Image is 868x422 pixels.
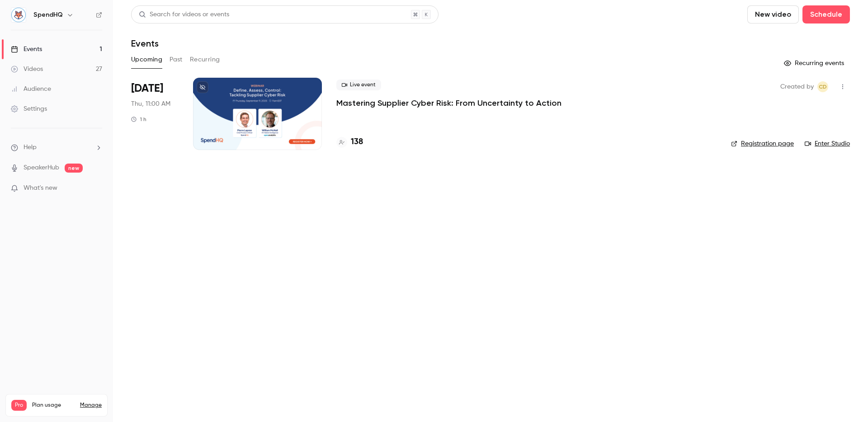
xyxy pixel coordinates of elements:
[33,10,63,19] h6: SpendHQ
[11,143,102,152] li: help-dropdown-opener
[351,136,363,148] h4: 138
[780,81,814,92] span: Created by
[336,80,381,90] span: Live event
[24,183,57,193] span: What's new
[747,5,799,23] button: New video
[24,143,37,152] span: Help
[11,104,47,113] div: Settings
[131,116,146,123] div: 1 h
[11,45,42,54] div: Events
[32,402,75,409] span: Plan usage
[336,136,363,148] a: 138
[802,5,850,23] button: Schedule
[336,98,561,108] a: Mastering Supplier Cyber Risk: From Uncertainty to Action
[131,81,163,96] span: [DATE]
[91,184,102,192] iframe: Noticeable Trigger
[139,10,229,19] div: Search for videos or events
[131,52,162,67] button: Upcoming
[817,81,828,92] span: Colin Daymude
[11,400,27,411] span: Pro
[131,78,179,150] div: Sep 11 Thu, 11:00 AM (America/New York)
[805,139,850,148] a: Enter Studio
[131,38,159,49] h1: Events
[11,84,51,94] div: Audience
[65,164,83,173] span: new
[11,8,26,22] img: SpendHQ
[80,402,102,409] a: Manage
[24,163,59,173] a: SpeakerHub
[780,56,850,70] button: Recurring events
[131,99,170,108] span: Thu, 11:00 AM
[11,65,43,74] div: Videos
[170,52,183,67] button: Past
[190,52,220,67] button: Recurring
[819,81,827,92] span: CD
[731,139,794,148] a: Registration page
